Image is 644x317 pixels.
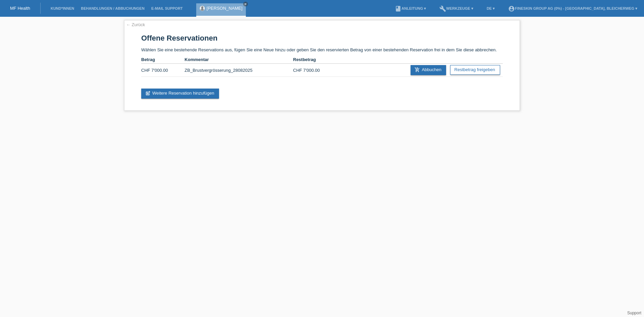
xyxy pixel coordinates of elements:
a: Restbetrag freigeben [450,65,500,75]
i: close [244,2,247,6]
th: Betrag [141,56,184,64]
i: build [439,5,446,12]
a: Behandlungen / Abbuchungen [77,6,148,10]
i: add_shopping_cart [415,67,420,72]
a: Kund*innen [47,6,77,10]
a: bookAnleitung ▾ [391,6,429,10]
a: ← Zurück [126,22,145,27]
th: Restbetrag [293,56,336,64]
a: Support [627,311,641,315]
i: post_add [145,91,151,96]
a: E-Mail Support [148,6,186,10]
td: CHF 7'000.00 [293,64,336,77]
a: close [243,2,248,6]
td: CHF 7'000.00 [141,64,184,77]
a: add_shopping_cartAbbuchen [411,65,446,75]
a: post_addWeitere Reservation hinzufügen [141,89,219,99]
div: Wählen Sie eine bestehende Reservations aus, fügen Sie eine Neue hinzu oder geben Sie den reservi... [124,20,520,111]
th: Kommentar [184,56,293,64]
a: buildWerkzeuge ▾ [436,6,477,10]
h1: Offene Reservationen [141,34,503,42]
td: ZB_Brustvergrösserung_28082025 [184,64,293,77]
i: book [395,5,401,12]
a: MF Health [10,6,30,11]
a: DE ▾ [483,6,498,10]
i: account_circle [508,5,515,12]
a: account_circleFineSkin Group AG (0%) - [GEOGRAPHIC_DATA], Bleicherweg ▾ [505,6,641,10]
a: [PERSON_NAME] [207,6,243,11]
